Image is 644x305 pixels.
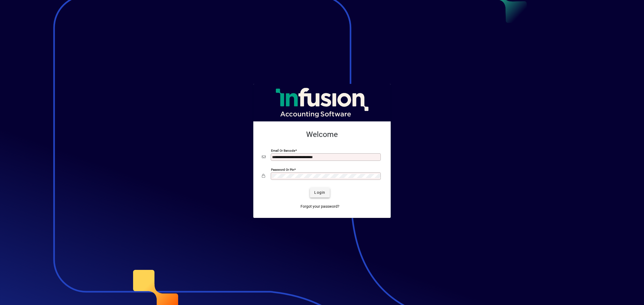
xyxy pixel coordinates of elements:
[314,190,325,195] span: Login
[271,168,294,171] mat-label: Password or Pin
[298,202,342,211] a: Forgot your password?
[310,188,330,198] button: Login
[301,204,339,209] span: Forgot your password?
[271,148,295,152] mat-label: Email or Barcode
[262,130,382,139] h2: Welcome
